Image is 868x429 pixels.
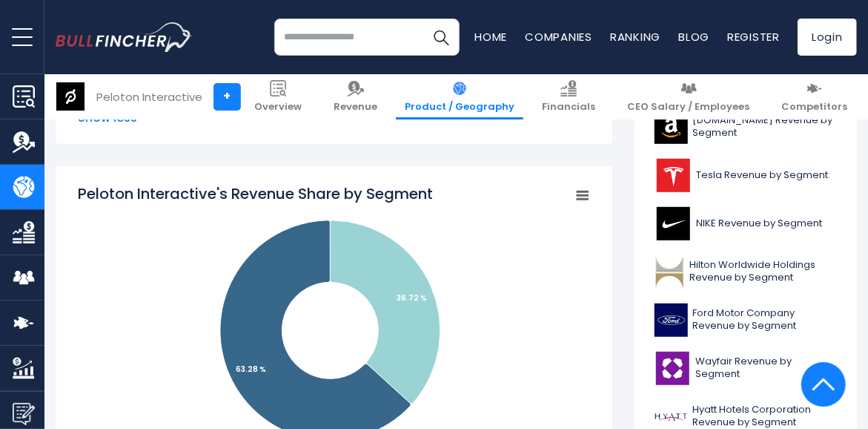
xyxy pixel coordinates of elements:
span: Wayfair Revenue by Segment [695,356,837,381]
a: Login [798,19,857,56]
button: Search [423,19,460,56]
tspan: Peloton Interactive's Revenue Share by Segment [78,183,433,204]
span: Competitors [781,101,847,114]
a: Overview [245,74,311,119]
span: Hyatt Hotels Corporation Revenue by Segment [692,404,837,429]
tspan: 36.72 % [397,292,427,304]
img: TSLA logo [655,159,692,192]
img: NKE logo [655,207,692,240]
a: CEO Salary / Employees [618,74,758,119]
a: Go to homepage [56,22,193,51]
a: Product / Geography [396,74,523,119]
img: F logo [655,304,688,337]
a: NIKE Revenue by Segment [646,203,846,244]
a: Home [474,29,507,45]
div: Peloton Interactive [96,88,202,105]
a: Revenue [325,74,386,119]
span: CEO Salary / Employees [627,101,749,114]
a: Register [727,29,780,45]
a: [DOMAIN_NAME] Revenue by Segment [646,107,846,148]
img: bullfincher logo [56,22,193,51]
img: AMZN logo [655,111,688,144]
a: Ranking [610,29,660,45]
a: Tesla Revenue by Segment [646,155,846,196]
a: + [213,83,241,111]
span: Financials [542,101,595,114]
a: Ford Motor Company Revenue by Segment [646,300,846,341]
span: Tesla Revenue by Segment [696,169,828,182]
img: W logo [655,352,691,385]
a: Hilton Worldwide Holdings Revenue by Segment [646,252,846,292]
a: Competitors [772,74,856,119]
span: Product / Geography [405,101,514,114]
img: HLT logo [655,255,685,289]
span: Ford Motor Company Revenue by Segment [692,307,837,333]
span: NIKE Revenue by Segment [696,217,822,230]
span: Revenue [334,101,377,114]
span: [DOMAIN_NAME] Revenue by Segment [692,114,837,140]
tspan: 63.28 % [236,364,266,375]
a: Blog [678,29,709,45]
a: Wayfair Revenue by Segment [646,348,846,389]
span: Hilton Worldwide Holdings Revenue by Segment [689,259,837,284]
a: Companies [525,29,592,45]
span: Overview [254,101,302,114]
a: Financials [533,74,604,119]
img: PTON logo [56,82,85,111]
